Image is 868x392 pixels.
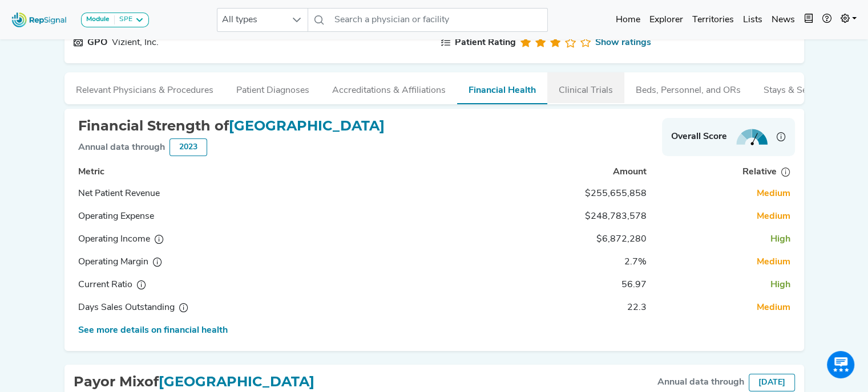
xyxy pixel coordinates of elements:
span: All types [217,9,286,31]
td: See more details on financial health [74,319,473,342]
span: 56.97 [621,280,647,289]
span: 22.3 [627,303,647,312]
button: ModuleSPE [81,13,149,27]
span: Medium [757,258,790,267]
div: Net Patient Revenue [78,187,192,201]
div: Annual data through [78,141,165,154]
div: Current Ratio [78,278,192,292]
span: [GEOGRAPHIC_DATA] [229,117,385,134]
a: Lists [738,9,767,31]
a: Territories [688,9,738,31]
a: News [767,9,800,31]
button: Stays & Services [752,72,842,103]
span: $255,655,858 [585,189,647,198]
span: Medium [757,212,790,221]
div: Operating Margin [78,255,192,269]
a: Explorer [645,9,688,31]
div: Annual data through [657,375,744,389]
input: Search a physician or facility [330,8,548,32]
button: Accreditations & Affiliations [321,72,457,103]
span: $248,783,578 [585,212,647,221]
a: Home [611,9,645,31]
button: Clinical Trials [547,72,624,103]
span: Medium [757,303,790,312]
span: High [770,235,790,244]
th: Metric [74,162,473,182]
th: Relative [651,162,795,182]
a: Show ratings [595,36,651,50]
button: Patient Diagnoses [225,72,321,103]
div: Vizient, Inc. [112,36,159,50]
strong: Module [86,16,110,23]
span: High [770,280,790,289]
span: $6,872,280 [596,235,647,244]
h2: Payor Mix [74,374,314,391]
div: 2023 [169,138,207,156]
button: Financial Health [457,72,547,104]
div: GPO [87,36,107,50]
div: [DATE] [749,374,795,391]
th: Amount [473,162,651,182]
button: Beds, Personnel, and ORs [624,72,752,103]
span: of [144,373,159,390]
div: Operating Income [78,232,192,246]
button: Relevant Physicians & Procedures [64,72,225,103]
div: Patient Rating [455,36,516,50]
span: Medium [757,189,790,198]
div: Days Sales Outstanding [78,301,192,315]
img: strengthMeter3.8563ef5a.svg [736,129,768,145]
span: [GEOGRAPHIC_DATA] [159,373,314,390]
button: Intel Book [800,9,818,31]
span: Financial Strength of [78,117,229,134]
div: Operating Expense [78,210,192,223]
div: SPE [115,15,132,24]
strong: Overall Score [671,130,727,144]
span: 2.7% [624,258,647,267]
